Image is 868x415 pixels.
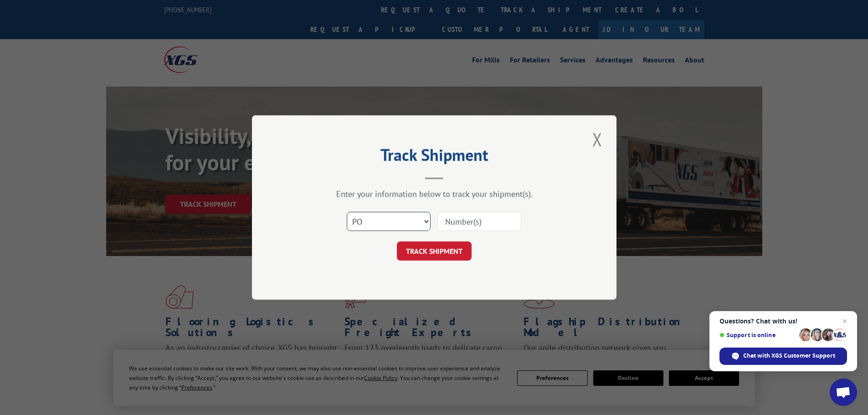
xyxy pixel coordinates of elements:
[397,241,472,261] button: TRACK SHIPMENT
[719,318,847,325] span: Questions? Chat with us!
[719,348,847,365] span: Chat with XGS Customer Support
[298,149,571,166] h2: Track Shipment
[590,127,605,152] button: Close modal
[830,379,857,406] a: Open chat
[298,189,571,199] div: Enter your information below to track your shipment(s).
[719,332,796,338] span: Support is online
[437,212,521,231] input: Number(s)
[743,352,835,360] span: Chat with XGS Customer Support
